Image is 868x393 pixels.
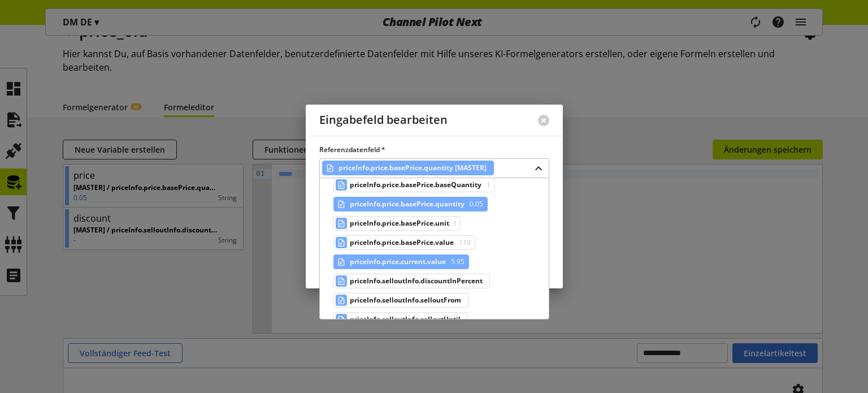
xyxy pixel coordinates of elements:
h2: Eingabefeld bearbeiten [319,114,448,127]
span: priceInfo.price.basePrice.baseQuantity [350,178,481,192]
span: priceInfo.selloutInfo.selloutFrom [350,293,461,307]
span: priceInfo.price.basePrice.value [350,236,454,249]
label: Referenzdatenfeld * [319,145,549,155]
span: priceInfo.selloutInfo.discountInPercent [350,274,483,288]
span: 0.05 [467,197,483,211]
span: priceInfo.price.basePrice.quantity [350,197,465,211]
span: 119 [457,236,471,249]
span: l [452,217,456,230]
span: priceInfo.price.basePrice.quantity [MASTER] [338,161,487,175]
span: priceInfo.selloutInfo.selloutUntil [350,313,461,326]
span: priceInfo.price.current.value [350,255,446,269]
span: 5.95 [449,255,465,269]
span: 1 [484,178,491,192]
span: priceInfo.price.basePrice.unit [350,217,449,230]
